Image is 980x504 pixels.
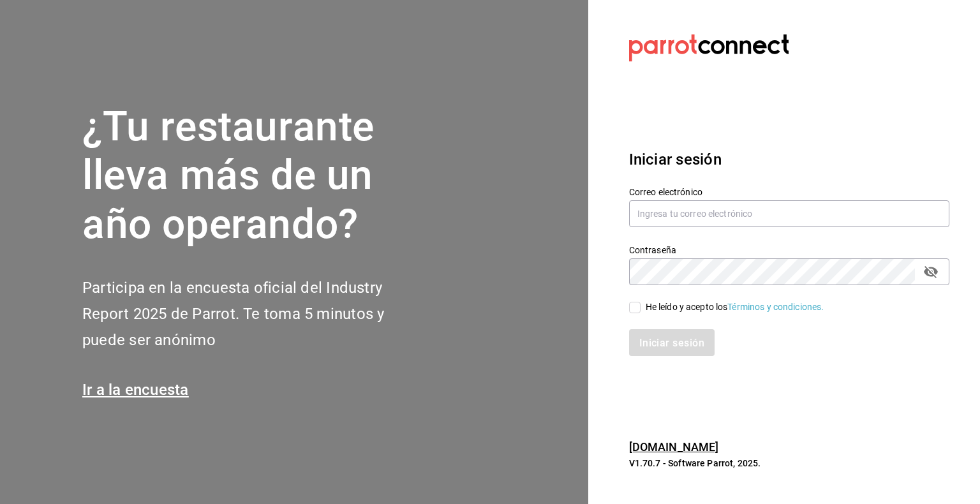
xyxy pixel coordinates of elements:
[629,200,949,227] input: Ingresa tu correo electrónico
[629,244,676,255] font: Contraseña
[82,279,384,349] font: Participa en la encuesta oficial del Industry Report 2025 de Parrot. Te toma 5 minutos y puede se...
[629,440,719,454] a: [DOMAIN_NAME]
[727,302,824,312] a: Términos y condiciones.
[82,103,375,249] font: ¿Tu restaurante lleva más de un año operando?
[629,151,722,168] font: Iniciar sesión
[629,458,761,468] font: V1.70.7 - Software Parrot, 2025.
[82,381,189,399] a: Ir a la encuesta
[646,302,728,312] font: He leído y acepto los
[629,186,702,196] font: Correo electrónico
[920,261,942,283] button: campo de contraseña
